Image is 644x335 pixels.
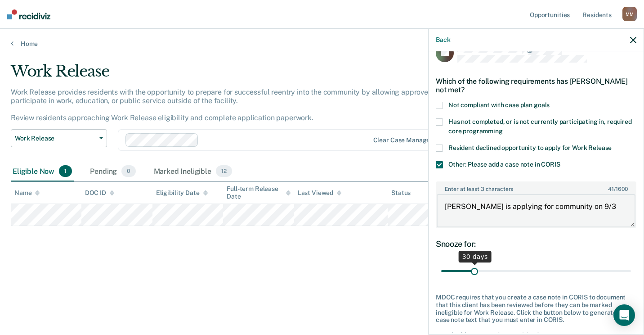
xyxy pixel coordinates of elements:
a: Home [11,40,633,48]
div: MDOC requires that you create a case note in CORIS to document that this client has been reviewed... [436,294,636,324]
span: Work Release [15,135,96,142]
div: Open Intercom Messenger [613,304,635,326]
div: Name [14,189,40,197]
span: 41 [608,186,614,192]
div: Pending [88,162,137,181]
div: Clear case managers [373,136,436,144]
div: 30 days [459,251,492,263]
div: Marked Ineligible [152,162,234,181]
div: Work Release [11,62,494,88]
span: 12 [216,165,232,177]
label: Enter at least 3 characters [437,182,635,192]
span: 1 [59,165,72,177]
span: / 1600 [608,186,627,192]
textarea: [PERSON_NAME] is applying for community on 9/3 [437,194,635,227]
span: Not compliant with case plan goals [448,101,550,109]
div: Status [391,189,411,197]
div: Snooze for: [436,239,636,249]
span: Resident declined opportunity to apply for Work Release [448,144,612,151]
div: Which of the following requirements has [PERSON_NAME] not met? [436,70,636,101]
button: Back [436,36,450,44]
span: Other: Please add a case note in CORIS [448,161,560,168]
p: Work Release provides residents with the opportunity to prepare for successful reentry into the c... [11,88,473,122]
div: M M [622,7,637,21]
div: Full-term Release Date [227,185,290,200]
span: 0 [121,165,135,177]
img: Recidiviz [7,9,50,19]
div: Last Viewed [298,189,341,197]
div: Eligibility Date [156,189,208,197]
div: Eligible Now [11,162,74,181]
span: Has not completed, or is not currently participating in, required core programming [448,118,632,135]
div: DOC ID [85,189,114,197]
